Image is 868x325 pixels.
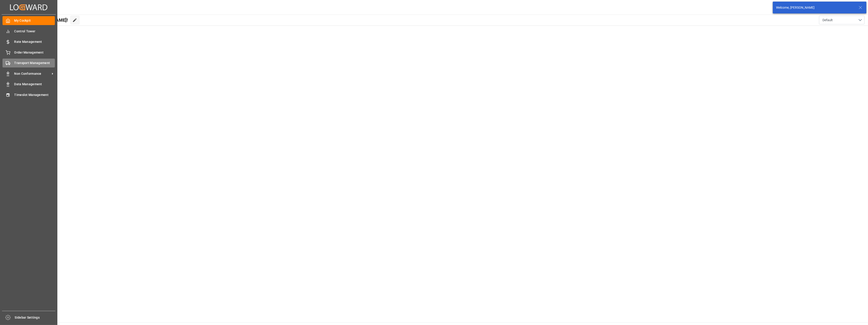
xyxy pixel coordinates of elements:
[14,29,55,34] span: Control Tower
[14,82,55,87] span: Data Management
[14,50,55,55] span: Order Management
[3,37,55,46] a: Rate Management
[3,48,55,57] a: Order Management
[819,16,865,24] button: open menu
[3,16,55,25] a: My Cockpit
[3,80,55,89] a: Data Management
[3,90,55,99] a: Timeslot Management
[19,16,68,24] span: Hello [PERSON_NAME]!
[14,39,55,44] span: Rate Management
[3,27,55,36] a: Control Tower
[776,5,854,10] div: Welcome, [PERSON_NAME]
[822,18,833,23] span: Default
[14,61,55,65] span: Transport Management
[14,71,50,76] span: Non Conformance
[14,18,55,23] span: My Cockpit
[14,93,55,97] span: Timeslot Management
[3,59,55,67] a: Transport Management
[15,315,56,320] span: Sidebar Settings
